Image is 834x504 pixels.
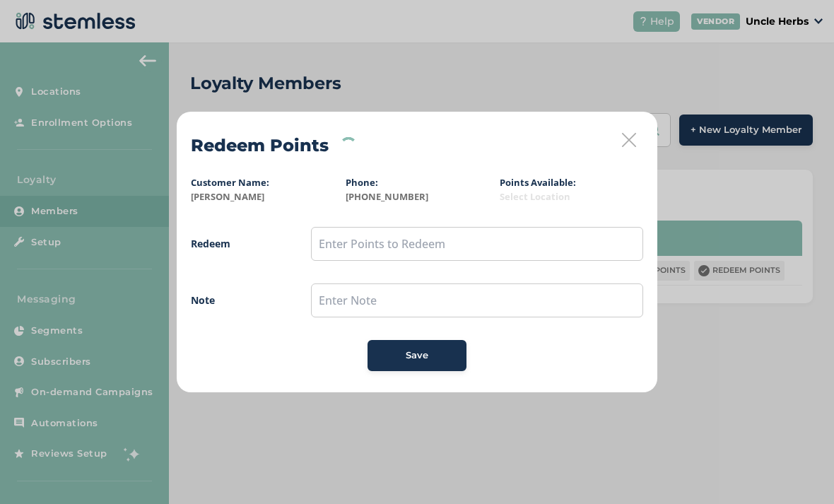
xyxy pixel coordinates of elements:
label: Points Available: [500,176,576,189]
label: Redeem [191,236,283,251]
label: Customer Name: [191,176,269,189]
label: Phone: [346,176,378,189]
label: Select Location [500,190,643,204]
span: Save [406,348,428,363]
input: Enter Points to Redeem [311,227,643,261]
label: Note [191,293,283,307]
label: [PERSON_NAME] [191,190,334,204]
input: Enter Note [311,283,643,317]
label: [PHONE_NUMBER] [346,190,489,204]
button: Save [368,340,466,371]
h2: Redeem Points [191,133,329,158]
iframe: Chat Widget [763,436,834,504]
